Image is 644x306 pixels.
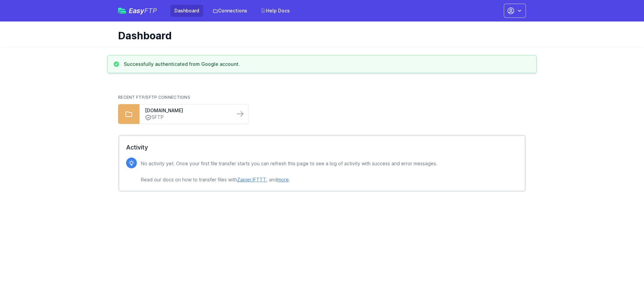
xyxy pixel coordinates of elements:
[209,5,251,17] a: Connections
[145,114,229,121] a: SFTP
[126,143,518,152] h2: Activity
[118,30,521,42] h1: Dashboard
[118,95,526,100] h2: Recent FTP/SFTP Connections
[118,7,157,14] a: EasyFTP
[277,177,289,182] a: more
[253,177,266,182] a: IFTTT
[144,7,157,15] span: FTP
[141,160,437,184] p: No activity yet. Once your first file transfer starts you can refresh this page to see a log of a...
[257,5,294,17] a: Help Docs
[129,7,157,14] span: Easy
[118,8,126,14] img: easyftp_logo.png
[237,177,251,182] a: Zapier
[170,5,203,17] a: Dashboard
[145,107,229,114] a: [DOMAIN_NAME]
[124,61,240,68] h3: Successfully authenticated from Google account.
[610,272,636,298] iframe: Drift Widget Chat Controller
